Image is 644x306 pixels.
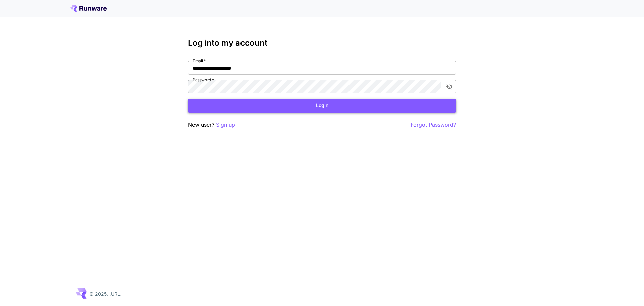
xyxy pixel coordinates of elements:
[411,121,456,129] button: Forgot Password?
[216,121,235,129] button: Sign up
[193,58,206,64] label: Email
[188,99,456,113] button: Login
[89,290,122,297] p: © 2025, [URL]
[188,38,456,48] h3: Log into my account
[193,77,214,83] label: Password
[188,121,235,129] p: New user?
[443,81,455,93] button: toggle password visibility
